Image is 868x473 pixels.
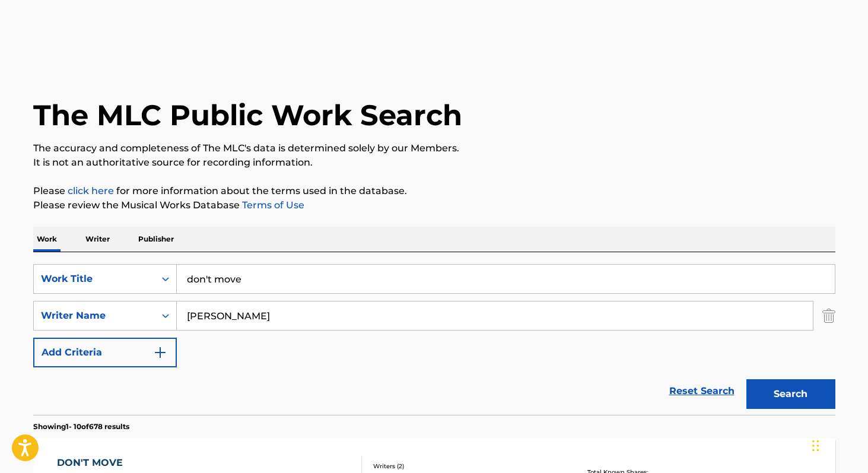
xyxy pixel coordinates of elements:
a: Reset Search [663,378,740,404]
div: DON'T MOVE [57,456,164,470]
img: Delete Criterion [822,301,835,331]
p: Writer [82,227,113,252]
p: The accuracy and completeness of The MLC's data is determined solely by our Members. [33,141,835,155]
p: Please for more information about the terms used in the database. [33,184,835,198]
iframe: Chat Widget [809,416,868,473]
p: It is not an authoritative source for recording information. [33,155,835,170]
p: Showing 1 - 10 of 678 results [33,421,129,432]
p: Work [33,227,61,252]
form: Search Form [33,264,835,415]
div: Work Title [41,272,148,286]
h1: The MLC Public Work Search [33,97,462,133]
div: Writers ( 2 ) [373,462,552,471]
button: Search [746,379,835,409]
div: Drag [812,428,819,464]
div: Writer Name [41,309,148,323]
a: Terms of Use [240,199,304,211]
button: Add Criteria [33,338,177,367]
img: 9d2ae6d4665cec9f34b9.svg [153,345,167,360]
p: Please review the Musical Works Database [33,198,835,212]
a: click here [68,185,114,196]
p: Publisher [135,227,177,252]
